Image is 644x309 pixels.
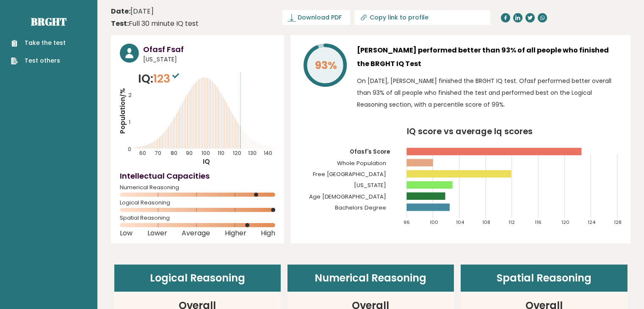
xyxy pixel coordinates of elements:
[118,88,127,134] tspan: Population/%
[111,6,130,16] b: Date:
[147,232,167,235] span: Lower
[264,149,272,157] tspan: 140
[407,125,533,137] tspan: IQ score vs average Iq scores
[313,170,387,178] tspan: Free [GEOGRAPHIC_DATA]
[315,58,337,73] tspan: 93%
[456,219,465,226] tspan: 104
[129,119,130,126] tspan: 1
[248,149,257,157] tspan: 130
[357,44,622,71] h3: [PERSON_NAME] performed better than 93% of all people who finished the BRGHT IQ Test
[483,219,491,226] tspan: 108
[143,55,275,64] span: [US_STATE]
[614,219,622,226] tspan: 128
[120,232,133,235] span: Low
[171,149,177,157] tspan: 80
[186,149,193,157] tspan: 90
[155,149,161,157] tspan: 70
[337,159,387,167] tspan: Whole Population
[350,148,390,156] tspan: Ofasf's Score
[182,232,210,235] span: Average
[588,219,596,226] tspan: 124
[120,216,275,220] span: Spatial Reasoning
[111,6,154,17] time: [DATE]
[120,186,275,189] span: Numerical Reasoning
[11,56,66,65] a: Test others
[509,219,515,226] tspan: 112
[140,149,146,157] tspan: 60
[461,265,627,292] header: Spatial Reasoning
[287,265,454,292] header: Numerical Reasoning
[233,149,241,157] tspan: 120
[111,19,199,29] div: Full 30 minute IQ test
[218,149,224,157] tspan: 110
[354,182,387,190] tspan: [US_STATE]
[120,170,275,182] h4: Intellectual Capacities
[430,219,438,226] tspan: 100
[535,219,542,226] tspan: 116
[31,15,66,28] a: Brght
[138,70,181,87] p: IQ:
[335,204,387,212] tspan: Bachelors Degree
[282,10,350,25] a: Download PDF
[203,157,210,166] tspan: IQ
[111,19,129,28] b: Test:
[143,44,275,55] h3: Ofasf Fsaf
[128,91,132,99] tspan: 2
[153,71,181,86] span: 123
[225,232,246,235] span: Higher
[357,75,622,110] p: On [DATE], [PERSON_NAME] finished the BRGHT IQ test. Ofasf performed better overall than 93% of a...
[309,193,387,201] tspan: Age [DEMOGRAPHIC_DATA]
[11,39,66,47] a: Take the test
[261,232,275,235] span: High
[202,149,210,157] tspan: 100
[561,219,569,226] tspan: 120
[404,219,410,226] tspan: 96
[120,201,275,204] span: Logical Reasoning
[298,13,342,22] span: Download PDF
[114,265,281,292] header: Logical Reasoning
[128,146,131,153] tspan: 0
